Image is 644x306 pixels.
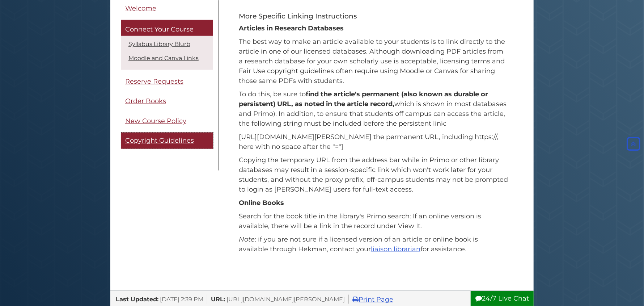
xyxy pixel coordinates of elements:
strong: Online Books [239,199,284,207]
span: [URL][DOMAIN_NAME][PERSON_NAME] [226,295,345,303]
h5: More Specific Linking Instructions [239,13,508,20]
a: Reserve Requests [121,73,213,89]
span: New Course Policy [125,117,186,125]
span: [DATE] 2:39 PM [160,295,203,303]
p: Copying the temporary URL from the address bar while in Primo or other library databases may resu... [239,155,508,194]
a: Order Books [121,93,213,109]
span: Order Books [125,97,166,105]
a: Print Page [352,295,393,303]
em: Note [239,235,255,243]
a: Back to Top [625,140,642,148]
span: Connect Your Course [125,25,194,33]
strong: Articles in Research Databases [239,24,344,32]
p: The best way to make an article available to your students is to link directly to the article in ... [239,37,508,86]
span: Copyright Guidelines [125,137,194,144]
span: Last Updated: [116,295,158,303]
span: URL: [211,295,225,303]
a: Syllabus Library Blurb [128,40,190,47]
i: Print Page [352,296,359,303]
a: liaison librarian [371,245,420,253]
span: Welcome [125,4,156,12]
a: Connect Your Course [121,20,213,36]
p: To do this, be sure to which is shown in most databases and Primo). In addition, to ensure that s... [239,89,508,129]
button: 24/7 Live Chat [471,291,534,306]
a: New Course Policy [121,113,213,129]
a: Copyright Guidelines [121,133,213,149]
strong: find the article's permanent (also known as durable or persistent) URL, as noted in the article r... [239,90,488,108]
span: Reserve Requests [125,77,183,85]
p: : if you are not sure if a licensed version of an article or online book is available through Hek... [239,235,508,254]
p: Search for the book title in the library's Primo search: If an online version is available, there... [239,211,508,231]
p: [URL][DOMAIN_NAME][PERSON_NAME] the permanent URL, including https://, here with no space after t... [239,132,508,152]
a: Moodle and Canva Links [128,54,199,61]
